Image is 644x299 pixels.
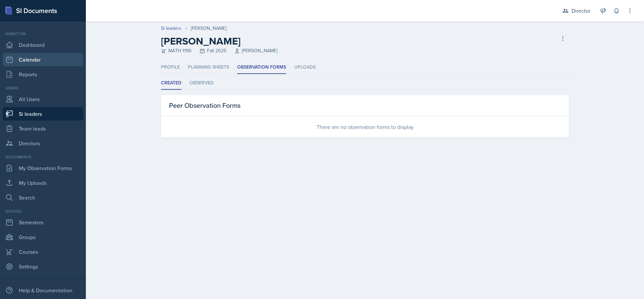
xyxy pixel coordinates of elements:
[3,137,83,150] a: Directors
[237,61,286,74] li: Observation Forms
[3,216,83,229] a: Semesters
[161,35,277,47] h2: [PERSON_NAME]
[3,53,83,66] a: Calendar
[294,61,316,74] li: Uploads
[3,245,83,258] a: Courses
[3,161,83,175] a: My Observation Forms
[3,154,83,160] div: Documents
[191,25,226,32] div: [PERSON_NAME]
[161,61,180,74] li: Profile
[3,191,83,204] a: Search
[161,25,181,32] a: Si leaders
[3,260,83,273] a: Settings
[3,208,83,214] div: School
[3,107,83,121] a: Si leaders
[3,31,83,37] div: Director
[161,77,181,90] li: Created
[3,92,83,106] a: All Users
[190,77,214,90] li: Observed
[3,68,83,81] a: Reports
[3,230,83,244] a: Groups
[3,284,83,297] div: Help & Documentation
[3,122,83,135] a: Team leads
[188,61,229,74] li: Planning Sheets
[3,38,83,52] a: Dashboard
[161,116,569,138] div: There are no observation forms to display
[572,7,590,15] div: Director
[3,85,83,91] div: Users
[161,95,569,116] div: Peer Observation Forms
[161,47,277,54] div: MATH 1190 Fall 2025 [PERSON_NAME]
[3,176,83,190] a: My Uploads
